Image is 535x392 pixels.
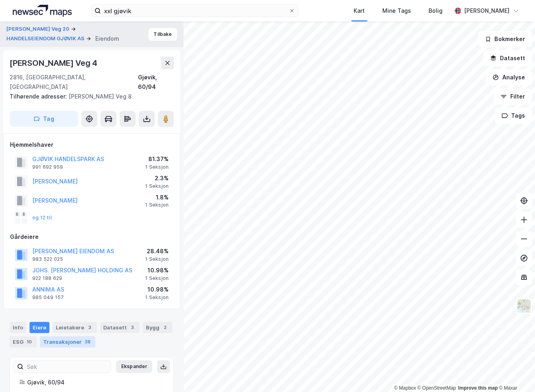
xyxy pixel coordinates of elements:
[143,322,172,333] div: Bygg
[10,232,173,242] div: Gårdeiere
[354,6,365,16] div: Kart
[13,5,72,17] img: logo.a4113a55bc3d86da70a041830d287a7e.svg
[24,360,111,372] input: Søk
[6,25,71,33] button: [PERSON_NAME] Veg 20
[40,336,95,347] div: Transaksjoner
[6,35,86,43] button: HANDELSEIENDOM GJØVIK AS
[145,294,169,301] div: 1 Seksjon
[516,298,531,313] img: Z
[429,6,443,16] div: Bolig
[10,73,138,92] div: 2816, [GEOGRAPHIC_DATA], [GEOGRAPHIC_DATA]
[145,285,169,294] div: 10.98%
[458,385,498,391] a: Improve this map
[145,154,169,164] div: 81.37%
[101,5,289,17] input: Søk på adresse, matrikkel, gårdeiere, leietakere eller personer
[10,93,69,100] span: Tilhørende adresser:
[145,256,169,262] div: 1 Seksjon
[27,378,164,387] div: Gjøvik, 60/94
[10,92,167,101] div: [PERSON_NAME] Veg 8
[417,385,456,391] a: OpenStreetMap
[486,69,532,85] button: Analyse
[394,385,416,391] a: Mapbox
[145,173,169,183] div: 2.3%
[145,266,169,275] div: 10.98%
[495,108,532,124] button: Tags
[10,111,78,127] button: Tag
[32,164,63,170] div: 991 692 959
[138,73,174,92] div: Gjøvik, 60/94
[95,34,119,43] div: Eiendom
[53,322,97,333] div: Leietakere
[10,336,37,347] div: ESG
[145,183,169,189] div: 1 Seksjon
[145,275,169,282] div: 1 Seksjon
[86,323,94,331] div: 3
[464,6,509,16] div: [PERSON_NAME]
[30,322,49,333] div: Eiere
[145,202,169,208] div: 1 Seksjon
[32,294,64,301] div: 985 049 157
[32,256,63,262] div: 983 522 025
[145,246,169,256] div: 28.48%
[10,322,26,333] div: Info
[145,193,169,202] div: 1.8%
[495,354,535,392] iframe: Chat Widget
[32,275,62,282] div: 922 188 629
[478,31,532,47] button: Bokmerker
[25,338,33,346] div: 10
[148,28,177,41] button: Tilbake
[10,140,173,150] div: Hjemmelshaver
[145,164,169,170] div: 1 Seksjon
[494,89,532,104] button: Filter
[161,323,169,331] div: 2
[100,322,140,333] div: Datasett
[83,338,92,346] div: 38
[10,57,99,69] div: [PERSON_NAME] Veg 4
[382,6,411,16] div: Mine Tags
[116,360,152,373] button: Ekspander
[128,323,136,331] div: 3
[483,50,532,66] button: Datasett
